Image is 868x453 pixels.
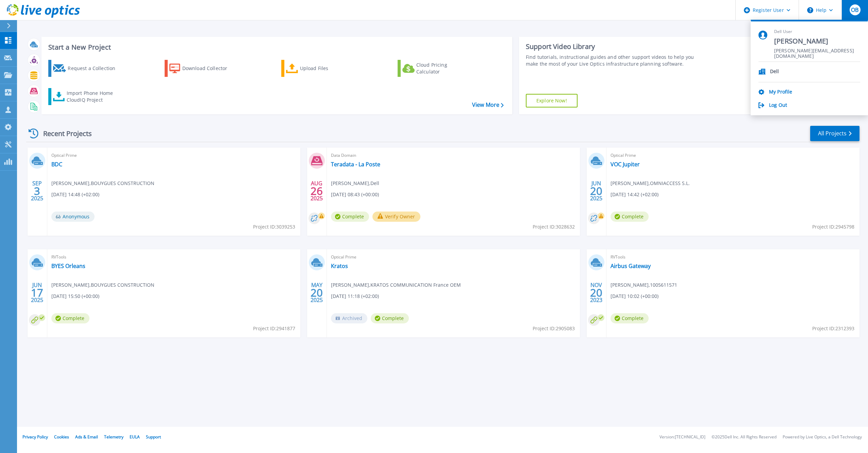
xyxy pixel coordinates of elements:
[611,180,690,187] span: [PERSON_NAME] , OMNIACCESS S.L.
[253,223,295,231] span: Project ID: 3039253
[311,290,323,296] span: 20
[331,212,369,222] span: Complete
[372,212,420,222] button: Verify Owner
[26,125,101,142] div: Recent Projects
[331,313,367,323] span: Archived
[182,62,237,75] div: Download Collector
[34,188,40,194] span: 3
[51,263,85,269] a: BYES Orleans
[810,126,859,141] a: All Projects
[769,89,792,96] a: My Profile
[310,179,323,203] div: AUG 2025
[48,44,503,51] h3: Start a New Project
[398,60,473,77] a: Cloud Pricing Calculator
[311,188,323,194] span: 26
[51,313,89,323] span: Complete
[54,434,69,440] a: Cookies
[812,325,854,332] span: Project ID: 2312393
[31,290,43,296] span: 17
[371,313,409,323] span: Complete
[75,434,98,440] a: Ads & Email
[130,434,140,440] a: EULA
[310,280,323,305] div: MAY 2025
[851,7,858,13] span: OB
[526,94,578,107] a: Explore Now!
[590,290,602,296] span: 20
[51,161,62,168] a: BDC
[774,29,860,35] span: Dell User
[253,325,295,332] span: Project ID: 2941877
[331,253,576,261] span: Optical Prime
[51,191,99,198] span: [DATE] 14:48 (+02:00)
[590,188,602,194] span: 20
[611,263,651,269] a: Airbus Gateway
[783,435,862,439] li: Powered by Live Optics, a Dell Technology
[331,292,379,300] span: [DATE] 11:18 (+02:00)
[31,179,44,203] div: SEP 2025
[611,292,658,300] span: [DATE] 10:02 (+00:00)
[611,152,855,159] span: Optical Prime
[590,280,603,305] div: NOV 2023
[281,60,357,77] a: Upload Files
[526,42,702,51] div: Support Video Library
[812,223,854,231] span: Project ID: 2945798
[331,191,379,198] span: [DATE] 08:43 (+00:00)
[712,435,777,439] li: © 2025 Dell Inc. All Rights Reserved
[104,434,123,440] a: Telemetry
[300,62,354,75] div: Upload Files
[331,281,461,289] span: [PERSON_NAME] , KRATOS COMMUNICATION France OEM
[770,69,779,75] p: Dell
[774,48,860,54] span: [PERSON_NAME][EMAIL_ADDRESS][DOMAIN_NAME]
[533,325,575,332] span: Project ID: 2905083
[590,179,603,203] div: JUN 2025
[660,435,705,439] li: Version: [TECHNICAL_ID]
[48,60,124,77] a: Request a Collection
[51,253,296,261] span: RVTools
[51,180,154,187] span: [PERSON_NAME] , BOUYGUES CONSTRUCTION
[146,434,161,440] a: Support
[165,60,240,77] a: Download Collector
[22,434,48,440] a: Privacy Policy
[51,212,95,222] span: Anonymous
[611,253,855,261] span: RVTools
[67,90,120,103] div: Import Phone Home CloudIQ Project
[611,191,658,198] span: [DATE] 14:42 (+02:00)
[331,180,379,187] span: [PERSON_NAME] , Dell
[68,62,122,75] div: Request a Collection
[533,223,575,231] span: Project ID: 3028632
[51,281,154,289] span: [PERSON_NAME] , BOUYGUES CONSTRUCTION
[31,280,44,305] div: JUN 2025
[51,292,99,300] span: [DATE] 15:50 (+00:00)
[611,313,649,323] span: Complete
[611,212,649,222] span: Complete
[774,37,860,46] span: [PERSON_NAME]
[611,161,640,168] a: VOC Jupiter
[526,54,702,67] div: Find tutorials, instructional guides and other support videos to help you make the most of your L...
[611,281,677,289] span: [PERSON_NAME] , 1005611571
[416,62,471,75] div: Cloud Pricing Calculator
[769,102,787,109] a: Log Out
[331,152,576,159] span: Data Domain
[331,161,380,168] a: Teradata - La Poste
[472,102,504,108] a: View More
[331,263,348,269] a: Kratos
[51,152,296,159] span: Optical Prime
